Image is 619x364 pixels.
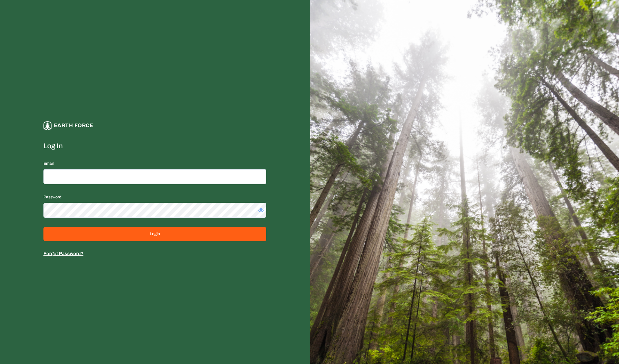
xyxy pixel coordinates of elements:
label: Log In [43,141,266,151]
p: Earth force [54,121,93,130]
p: Forgot Password? [43,250,266,257]
label: Password [43,195,61,199]
img: earthforce-logo-white-uG4MPadI.svg [43,121,52,130]
label: Email [43,161,54,166]
button: Login [43,227,266,241]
